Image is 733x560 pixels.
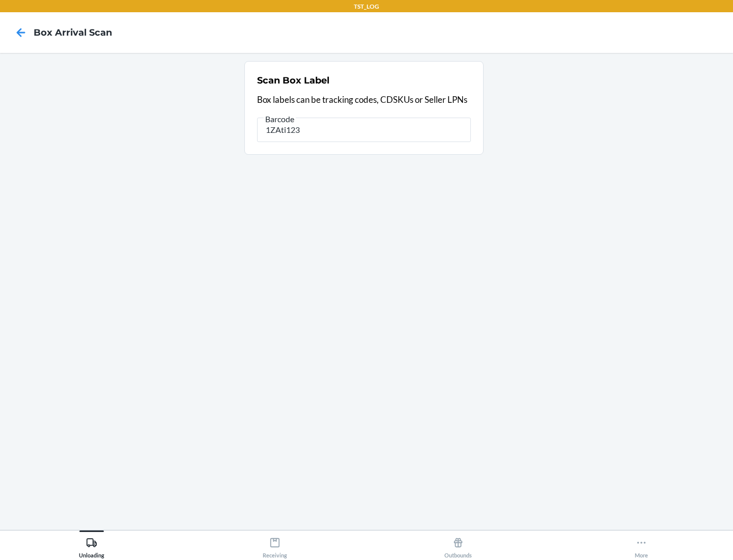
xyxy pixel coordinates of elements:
[257,74,329,87] h2: Scan Box Label
[257,93,471,106] p: Box labels can be tracking codes, CDSKUs or Seller LPNs
[264,114,296,124] span: Barcode
[263,533,287,558] div: Receiving
[550,530,733,558] button: More
[635,533,648,558] div: More
[79,533,104,558] div: Unloading
[257,118,471,142] input: Barcode
[354,2,379,11] p: TST_LOG
[183,530,366,558] button: Receiving
[34,26,112,39] h4: Box Arrival Scan
[444,533,472,558] div: Outbounds
[366,530,550,558] button: Outbounds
